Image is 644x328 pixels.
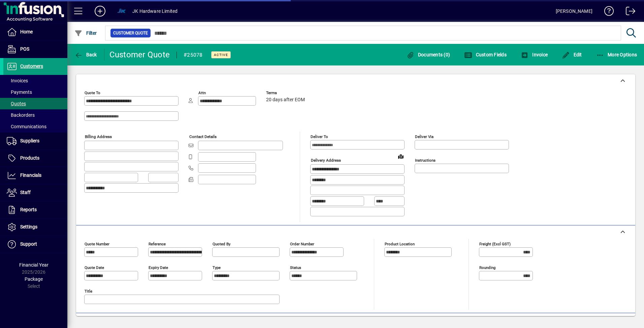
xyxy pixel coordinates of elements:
span: Quotes [7,101,26,106]
span: More Options [596,52,637,57]
button: Edit [560,49,584,61]
a: Payments [3,86,67,98]
mat-label: Quote To [85,90,100,95]
span: 20 days after EOM [266,97,305,103]
button: Profile [111,5,132,17]
a: Staff [3,184,67,201]
a: Quotes [3,98,67,109]
span: POS [20,46,29,52]
a: Logout [621,1,636,23]
button: Documents (0) [405,49,452,61]
span: Custom Fields [464,52,507,57]
mat-label: Instructions [415,158,436,163]
a: Products [3,150,67,167]
a: Home [3,24,67,40]
div: [PERSON_NAME] [556,6,592,17]
mat-label: Rounding [479,265,495,270]
mat-label: Quote date [85,265,104,270]
button: Add [89,5,111,17]
span: Invoices [7,78,28,83]
a: Suppliers [3,133,67,149]
button: More Options [594,49,639,61]
mat-label: Attn [198,90,206,95]
div: Customer Quote [109,49,170,60]
a: Support [3,236,67,253]
a: View on map [395,151,406,162]
span: Customers [20,63,43,69]
span: Suppliers [20,138,39,143]
a: POS [3,41,67,58]
a: Reports [3,201,67,218]
span: Home [20,29,33,34]
mat-label: Order number [290,241,314,246]
a: Backorders [3,109,67,121]
span: Support [20,241,37,247]
span: Terms [266,91,307,95]
span: Financial Year [19,262,49,268]
mat-label: Quote number [85,241,109,246]
a: Invoices [3,75,67,86]
span: Staff [20,190,31,195]
button: Filter [73,27,99,39]
mat-label: Status [290,265,301,270]
span: Customer Quote [113,30,148,36]
span: Edit [562,52,582,57]
a: Settings [3,219,67,236]
mat-label: Reference [149,241,166,246]
a: Communications [3,121,67,132]
span: Communications [7,124,46,129]
mat-label: Deliver via [415,134,433,139]
mat-label: Expiry date [149,265,168,270]
span: Settings [20,224,37,229]
mat-label: Title [85,289,92,293]
span: Financials [20,172,41,178]
mat-label: Product location [385,241,415,246]
app-page-header-button: Back [67,49,104,61]
span: Products [20,155,39,161]
div: #25078 [184,50,203,60]
mat-label: Type [213,265,221,270]
span: Payments [7,89,32,95]
span: Invoice [521,52,548,57]
span: Documents (0) [406,52,450,57]
button: Invoice [519,49,549,61]
mat-label: Deliver To [311,134,328,139]
span: Package [25,276,43,282]
button: Back [73,49,99,61]
a: Knowledge Base [599,1,614,23]
mat-label: Freight (excl GST) [479,241,511,246]
span: Reports [20,207,37,212]
mat-label: Quoted by [213,241,230,246]
button: Custom Fields [462,49,508,61]
a: Financials [3,167,67,184]
div: JK Hardware Limited [132,6,178,17]
span: Filter [74,30,97,36]
span: Backorders [7,112,35,118]
span: Active [214,53,228,57]
span: Back [74,52,97,57]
